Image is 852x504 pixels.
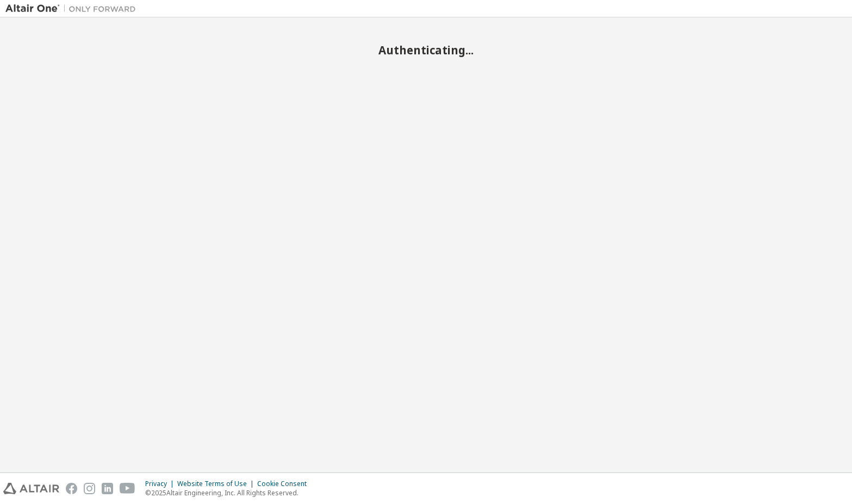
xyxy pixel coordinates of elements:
img: linkedin.svg [102,483,113,494]
div: Privacy [145,480,177,488]
img: altair_logo.svg [3,483,59,494]
div: Cookie Consent [257,480,313,488]
img: Altair One [5,3,141,14]
p: © 2025 Altair Engineering, Inc. All Rights Reserved. [145,488,313,497]
img: youtube.svg [120,483,135,494]
h2: Authenticating... [5,43,847,57]
img: facebook.svg [66,483,77,494]
img: instagram.svg [84,483,95,494]
div: Website Terms of Use [177,480,257,488]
